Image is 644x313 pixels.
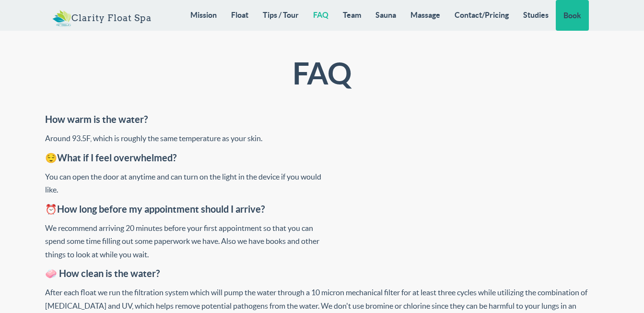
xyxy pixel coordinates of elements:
h4: ⏰How long before my appointment should I arrive? [45,204,599,215]
h4: How warm is the water? [45,114,599,125]
h4: 🧼 How clean is the water? [45,268,599,279]
h4: 😌What if I feel overwhelmed? [45,153,599,163]
div: We recommend arriving 20 minutes before your first appointment so that you can spend some time fi... [45,222,599,262]
div: You can open the door at anytime and can turn on the light in the device if you would like. [45,170,599,197]
div: Around 93.5F, which is roughly the same temperature as your skin. [45,132,599,145]
h2: FAQ [187,57,457,90]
